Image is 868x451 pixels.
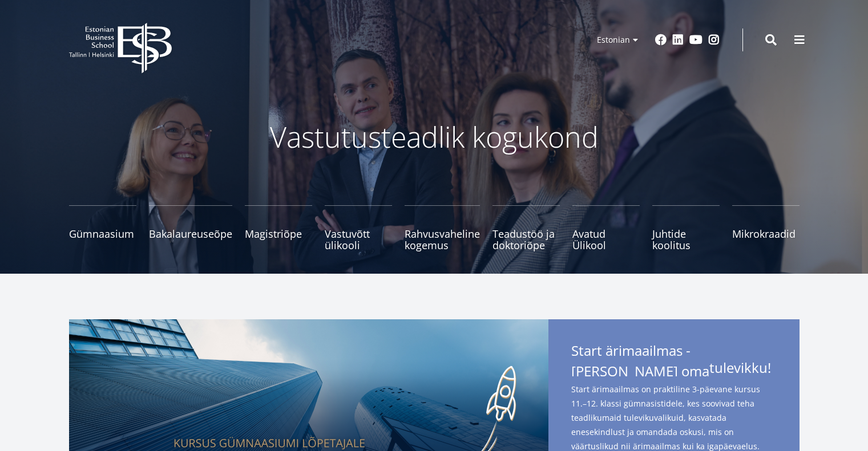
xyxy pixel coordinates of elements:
[325,205,392,251] a: Vastuvõtt ülikooli
[732,228,800,239] span: Mikrokraadid
[708,34,720,46] a: Instagram
[405,205,480,251] a: Rahvusvaheline kogemus
[572,205,640,251] a: Avatud Ülikool
[689,34,703,46] a: Youtube
[652,205,720,251] a: Juhtide koolitus
[572,228,640,251] span: Avatud Ülikool
[132,120,737,154] p: Vastutusteadlik kogukond
[492,228,560,251] span: Teadustöö ja doktoriõpe
[672,34,684,46] a: Linkedin
[69,228,136,239] span: Gümnaasium
[245,205,312,251] a: Magistriõpe
[149,205,232,251] a: Bakalaureuseõpe
[571,342,777,380] span: Start ärimaailmas - [PERSON_NAME] oma
[655,34,667,46] a: Facebook
[492,205,560,251] a: Teadustöö ja doktoriõpe
[732,205,800,251] a: Mikrokraadid
[69,205,136,251] a: Gümnaasium
[149,228,232,239] span: Bakalaureuseõpe
[709,359,771,376] span: tulevikku!
[325,228,392,251] span: Vastuvõtt ülikooli
[245,228,312,239] span: Magistriõpe
[405,228,480,251] span: Rahvusvaheline kogemus
[652,228,720,251] span: Juhtide koolitus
